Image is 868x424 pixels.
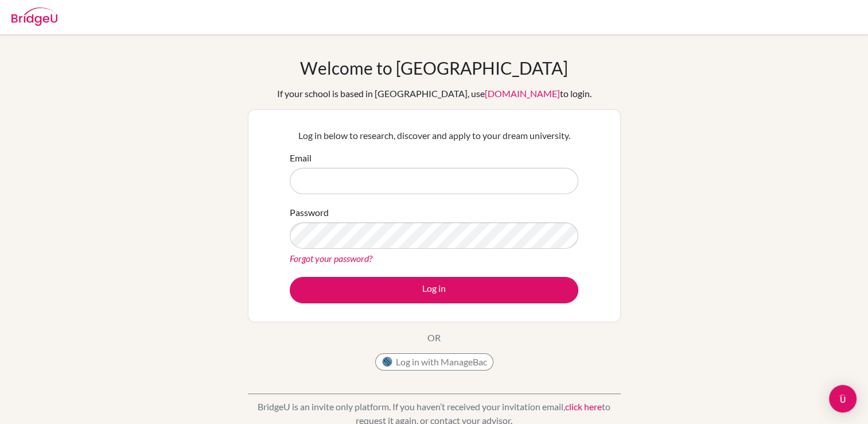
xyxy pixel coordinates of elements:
[290,129,578,142] p: Log in below to research, discover and apply to your dream university.
[300,57,568,78] h1: Welcome to [GEOGRAPHIC_DATA]
[11,7,57,26] img: Bridge-U
[427,331,441,345] p: OR
[565,401,602,412] a: click here
[829,385,857,413] div: Open Intercom Messenger
[485,88,560,99] a: [DOMAIN_NAME]
[277,87,591,101] div: If your school is based in [GEOGRAPHIC_DATA], use to login.
[290,253,372,264] a: Forgot your password?
[375,353,493,371] button: Log in with ManageBac
[290,206,329,219] label: Password
[290,277,578,303] button: Log in
[290,151,312,165] label: Email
